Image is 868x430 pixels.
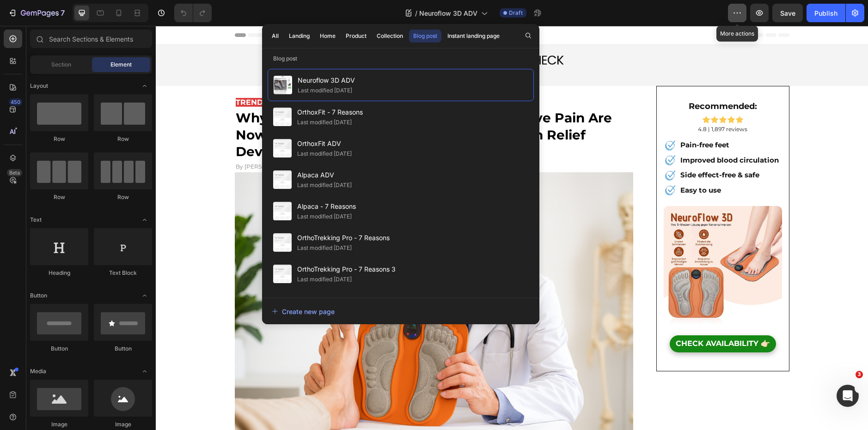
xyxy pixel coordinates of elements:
[316,30,340,42] button: Home
[297,201,356,212] span: Alpaca - 7 Reasons
[342,30,371,42] button: Product
[272,32,279,40] div: All
[297,170,352,181] span: Alpaca ADV
[268,30,283,42] button: All
[447,32,500,40] div: Instant landing page
[94,193,152,201] div: Row
[807,4,845,22] button: Publish
[443,30,504,42] button: Instant landing page
[297,107,363,118] span: OrthoxFit - 7 Reasons
[814,8,837,18] div: Publish
[298,75,355,86] span: Neuroflow 3D ADV
[413,32,437,40] div: Blog post
[137,288,152,303] span: Toggle open
[533,75,601,85] strong: recommended:
[272,307,335,316] div: Create new page
[320,32,336,40] div: Home
[289,32,310,40] div: Landing
[30,291,47,300] span: Button
[297,181,352,190] div: Last modified [DATE]
[373,30,407,42] button: Collection
[856,371,863,378] span: 3
[297,138,352,149] span: OrthoxFit ADV
[419,8,477,18] span: Neuroflow 3D ADV
[94,420,152,429] div: Image
[94,135,152,143] div: Row
[137,364,152,379] span: Toggle open
[30,82,48,90] span: Layout
[297,275,352,284] div: Last modified [DATE]
[137,79,152,93] span: Toggle open
[346,32,367,40] div: Product
[297,149,352,158] div: Last modified [DATE]
[298,86,352,95] div: Last modified [DATE]
[137,212,152,227] span: Toggle open
[525,130,623,139] strong: Improved blood circulation
[94,269,152,277] div: Text Block
[94,345,152,353] div: Button
[297,264,396,275] span: OrthoTrekking Pro - 7 Reasons 3
[9,98,22,106] div: 450
[30,135,88,143] div: Row
[262,54,539,63] p: Blog post
[520,313,614,322] span: CHECK AVAILABILITY 👉🏻
[30,216,42,224] span: Text
[772,4,803,22] button: Save
[525,160,565,169] strong: Easy to use
[61,7,65,18] p: 7
[514,309,620,327] a: CHECK AVAILABILITY 👉🏻
[509,9,523,17] span: Draft
[79,146,478,412] img: gempages_502062612230439904-b0135f2e-a5a8-4c10-8854-5b6f79fb4860_750x750.png
[297,212,352,221] div: Last modified [DATE]
[525,115,574,123] strong: Pain-free feet
[780,9,795,17] span: Save
[4,4,69,22] button: 7
[508,180,626,298] img: 1_0782ce1f-2df0-4305-9cc0-cd7a11f1699b_480x480.jpg
[837,385,859,407] iframe: Intercom live chat
[30,345,88,353] div: Button
[30,30,152,48] input: Search Sections & Elements
[110,61,132,69] span: Element
[415,8,417,18] span: /
[285,30,314,42] button: Landing
[409,30,441,42] button: Blog post
[156,26,868,430] iframe: Design area
[30,269,88,277] div: Heading
[525,145,604,153] strong: Side effect-free & safe
[30,193,88,201] div: Row
[297,118,352,127] div: Last modified [DATE]
[30,420,88,429] div: Image
[297,243,352,253] div: Last modified [DATE]
[30,367,46,375] span: Media
[7,169,22,176] div: Beta
[297,232,390,243] span: OrthoTrekking Pro - 7 Reasons
[377,32,403,40] div: Collection
[271,302,530,321] button: Create new page
[174,4,212,22] div: Undo/Redo
[51,61,71,69] span: Section
[509,98,625,109] p: 4.8 | 1,897 reviews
